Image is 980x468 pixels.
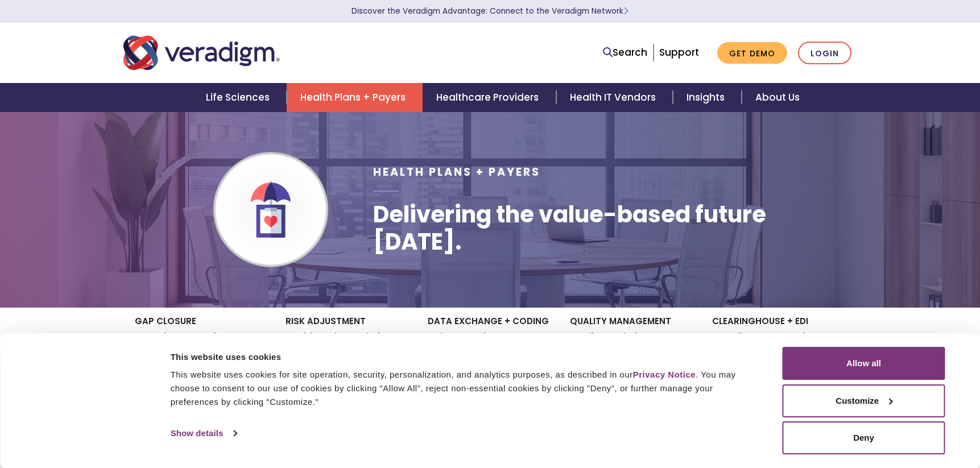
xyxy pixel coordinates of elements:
a: Life Sciences [192,83,287,112]
a: Support [659,45,699,59]
a: Login [798,42,851,65]
h1: Delivering the value-based future [DATE]. [373,201,857,255]
a: eChart Courier [428,331,495,342]
a: Healthcare Providers [423,83,556,112]
button: Customize [783,384,945,417]
a: Show details [171,425,237,442]
span: Learn More [623,6,628,16]
a: Gap Closure Services [135,331,233,342]
a: Quality Analytics [570,331,648,342]
a: Get Demo [717,42,787,64]
div: This website uses cookies [171,350,757,364]
div: This website uses cookies for site operation, security, personalization, and analytics purposes, ... [171,368,757,409]
a: Discover the Veradigm Advantage: Connect to the Veradigm NetworkLearn More [352,6,628,16]
img: Veradigm logo [123,34,280,72]
a: Health Equity Analytics [286,331,391,342]
a: Privacy Notice [633,370,696,379]
a: Veradigm Payerpath [712,331,808,342]
span: Health Plans + Payers [373,164,540,180]
a: Health IT Vendors [556,83,673,112]
a: Insights [673,83,742,112]
button: Deny [783,421,945,454]
button: Allow all [783,347,945,380]
a: About Us [742,83,813,112]
a: Search [603,45,647,60]
a: Health Plans + Payers [287,83,423,112]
